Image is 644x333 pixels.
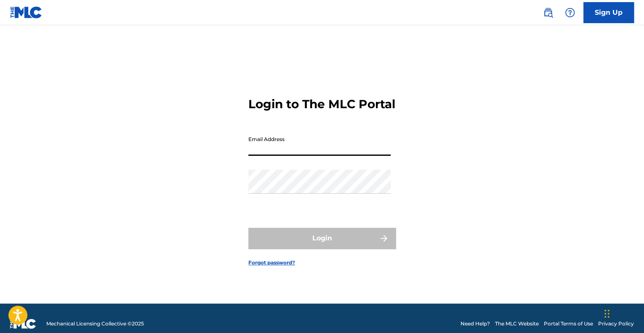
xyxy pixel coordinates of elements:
div: Drag [604,301,609,326]
a: Public Search [540,4,556,21]
a: Forgot password? [248,259,295,266]
a: Sign Up [583,2,634,23]
img: search [543,8,553,18]
h3: Login to The MLC Portal [248,97,395,112]
a: Need Help? [460,320,490,328]
img: help [565,8,575,18]
a: Privacy Policy [598,320,634,328]
iframe: Chat Widget [602,293,644,333]
div: Help [562,4,578,21]
span: Mechanical Licensing Collective © 2025 [46,320,144,328]
img: logo [10,319,36,329]
a: Portal Terms of Use [544,320,593,328]
a: The MLC Website [495,320,539,328]
img: MLC Logo [10,6,43,19]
